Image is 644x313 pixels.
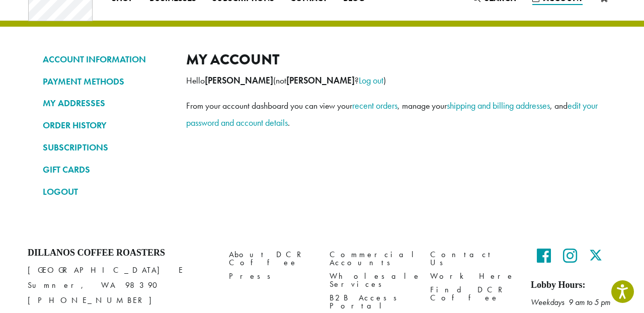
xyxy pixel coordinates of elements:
h4: Dillanos Coffee Roasters [28,248,214,259]
h2: My account [186,51,601,68]
a: MY ADDRESSES [43,95,171,112]
a: About DCR Coffee [229,248,314,269]
a: Work Here [430,270,516,283]
a: Contact Us [430,248,516,269]
a: PAYMENT METHODS [43,73,171,90]
p: From your account dashboard you can view your , manage your , and . [186,97,601,131]
h5: Lobby Hours: [531,280,616,291]
p: Hello (not ? ) [186,72,601,89]
a: SUBSCRIPTIONS [43,139,171,156]
a: recent orders [352,100,397,111]
a: GIFT CARDS [43,161,171,178]
a: Press [229,270,314,283]
a: Log out [359,74,383,86]
strong: [PERSON_NAME] [286,75,355,86]
a: ACCOUNT INFORMATION [43,51,171,68]
p: [GEOGRAPHIC_DATA] E Sumner, WA 98390 [PHONE_NUMBER] [28,263,214,308]
a: shipping and billing addresses [447,100,550,111]
nav: Account pages [43,51,171,208]
em: Weekdays 9 am to 5 pm [531,297,610,307]
a: B2B Access Portal [330,291,415,313]
a: Wholesale Services [330,270,415,291]
strong: [PERSON_NAME] [205,75,273,86]
a: ORDER HISTORY [43,117,171,134]
a: LOGOUT [43,183,171,200]
a: Commercial Accounts [330,248,415,269]
a: Find DCR Coffee [430,283,516,305]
